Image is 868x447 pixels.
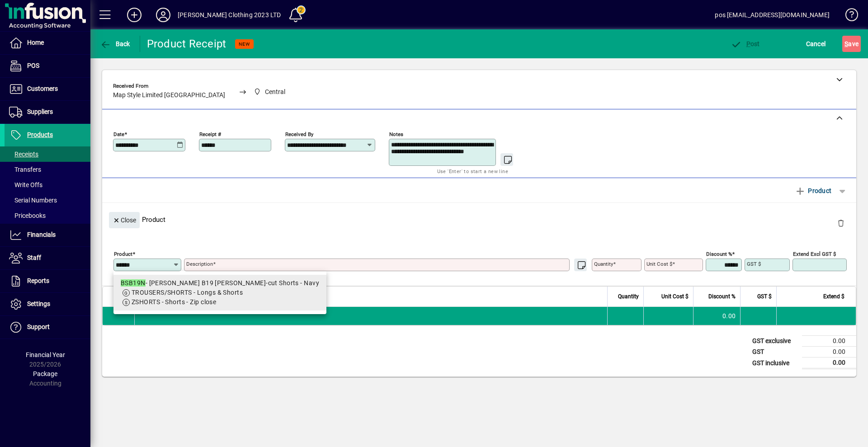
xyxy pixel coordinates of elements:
[147,37,226,51] div: Product Receipt
[5,55,90,77] a: POS
[5,101,90,123] a: Suppliers
[5,78,90,100] a: Customers
[5,224,90,246] a: Financials
[5,146,90,162] a: Receipts
[5,177,90,193] a: Write Offs
[199,131,221,137] mat-label: Receipt #
[844,37,859,51] span: ave
[113,213,136,228] span: Close
[646,261,672,267] mat-label: Unit Cost $
[715,8,830,22] div: pos [EMAIL_ADDRESS][DOMAIN_NAME]
[5,193,90,208] a: Serial Numbers
[27,300,50,307] span: Settings
[132,289,243,296] span: TROUSERS/SHORTS - Longs & Shorts
[27,323,50,330] span: Support
[793,251,836,257] mat-label: Extend excl GST $
[265,87,285,97] span: Central
[27,62,39,69] span: POS
[27,231,56,238] span: Financials
[33,370,57,377] span: Package
[5,293,90,315] a: Settings
[708,292,736,301] span: Discount %
[239,41,250,47] span: NEW
[90,36,140,52] app-page-header-button: Back
[9,212,46,219] span: Pricebooks
[9,151,38,158] span: Receipts
[746,40,750,47] span: P
[9,197,57,204] span: Serial Numbers
[5,247,90,269] a: Staff
[5,316,90,339] a: Support
[109,212,140,228] button: Close
[5,208,90,223] a: Pricebooks
[823,292,844,301] span: Extend $
[9,181,42,188] span: Write Offs
[27,254,41,261] span: Staff
[9,166,41,173] span: Transfers
[27,108,53,115] span: Suppliers
[27,277,49,284] span: Reports
[132,298,216,306] span: ZSHORTS - Shorts - Zip close
[839,2,857,31] a: Knowledge Base
[121,279,146,287] em: BSB19N
[285,131,313,137] mat-label: Received by
[251,86,289,98] span: Central
[830,219,852,227] app-page-header-button: Delete
[121,278,319,288] div: - [PERSON_NAME] B19 [PERSON_NAME]-cut Shorts - Navy
[693,307,740,325] td: 0.00
[802,336,856,347] td: 0.00
[661,292,689,301] span: Unit Cost $
[731,40,760,47] span: ost
[5,270,90,292] a: Reports
[830,212,852,234] button: Delete
[107,216,142,224] app-page-header-button: Close
[804,36,828,52] button: Cancel
[98,36,132,52] button: Back
[842,36,861,52] button: Save
[120,7,149,23] button: Add
[113,92,225,99] span: Map Style Limited [GEOGRAPHIC_DATA]
[114,251,132,257] mat-label: Product
[748,336,802,347] td: GST exclusive
[149,7,178,23] button: Profile
[27,131,53,138] span: Products
[748,358,802,369] td: GST inclusive
[113,131,124,137] mat-label: Date
[618,292,639,301] span: Quantity
[844,40,848,47] span: S
[102,203,856,236] div: Product
[5,162,90,177] a: Transfers
[594,261,613,267] mat-label: Quantity
[747,261,761,267] mat-label: GST $
[757,292,772,301] span: GST $
[728,36,762,52] button: Post
[802,347,856,358] td: 0.00
[802,358,856,369] td: 0.00
[5,32,90,54] a: Home
[113,275,326,311] mat-option: BSB19N - Bob Spears B19 Jean-cut Shorts - Navy
[27,85,58,92] span: Customers
[100,40,130,47] span: Back
[26,351,65,358] span: Financial Year
[389,131,403,137] mat-label: Notes
[806,37,826,51] span: Cancel
[706,251,732,257] mat-label: Discount %
[178,8,281,22] div: [PERSON_NAME] Clothing 2023 LTD
[748,347,802,358] td: GST
[27,39,44,46] span: Home
[186,261,213,267] mat-label: Description
[437,166,508,176] mat-hint: Use 'Enter' to start a new line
